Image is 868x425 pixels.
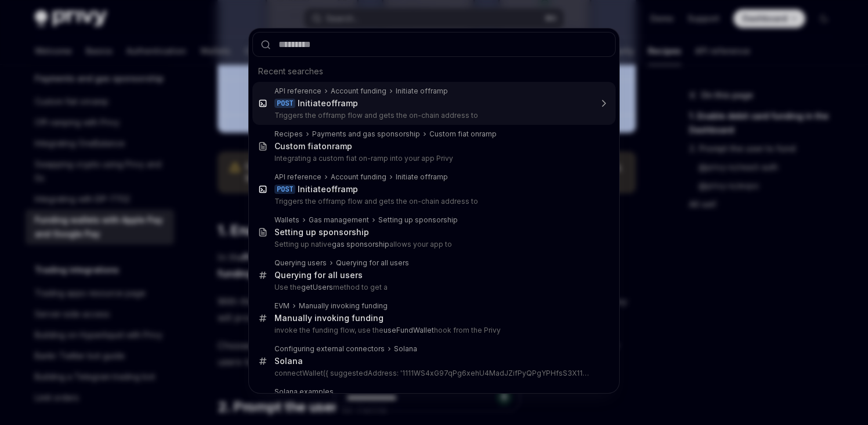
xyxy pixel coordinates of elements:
[326,98,358,108] b: offramp
[298,98,358,109] div: Initiate
[332,240,389,248] b: gas sponsorship
[331,87,386,96] div: Account funding
[274,387,334,397] div: Solana examples
[274,283,591,292] p: Use the method to get a
[274,154,591,163] p: Integrating a custom fiat on-ramp into your app Privy
[274,185,295,194] div: POST
[274,87,321,96] div: API reference
[274,313,384,323] div: Manually invoking funding
[384,326,434,334] b: useFundWallet
[378,215,458,225] div: Setting up sponsorship
[394,344,417,354] div: Solana
[274,129,303,139] div: Recipes
[274,227,369,237] div: Setting up sponsorship
[274,141,352,152] div: Custom fiat
[274,99,295,108] div: POST
[299,301,388,311] div: Manually invoking funding
[274,197,591,206] p: Triggers the offramp flow and gets the on-chain address to
[274,356,303,366] div: Solana
[396,87,448,96] div: Initiate offramp
[274,326,591,335] p: invoke the funding flow, use the hook from the Privy
[274,344,385,354] div: Configuring external connectors
[301,283,333,291] b: getUsers
[321,141,352,151] b: onramp
[309,215,369,225] div: Gas management
[258,66,323,77] span: Recent searches
[274,215,299,225] div: Wallets
[312,129,420,139] div: Payments and gas sponsorship
[274,258,327,268] div: Querying users
[396,172,448,182] div: Initiate offramp
[274,111,591,120] p: Triggers the offramp flow and gets the on-chain address to
[429,129,497,139] div: Custom fiat onramp
[298,184,358,195] div: Initiate
[274,301,290,311] div: EVM
[336,258,409,268] div: Querying for all users
[331,172,386,182] div: Account funding
[274,172,321,182] div: API reference
[274,240,591,249] p: Setting up native allows your app to
[326,184,358,194] b: offramp
[274,369,591,378] p: connectWallet({ suggestedAddress: '1111WS4xG97qPg6xehU4MadJZifPyQPgYPHfsS3X1111', walletList: [
[274,270,363,280] div: Querying for all users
